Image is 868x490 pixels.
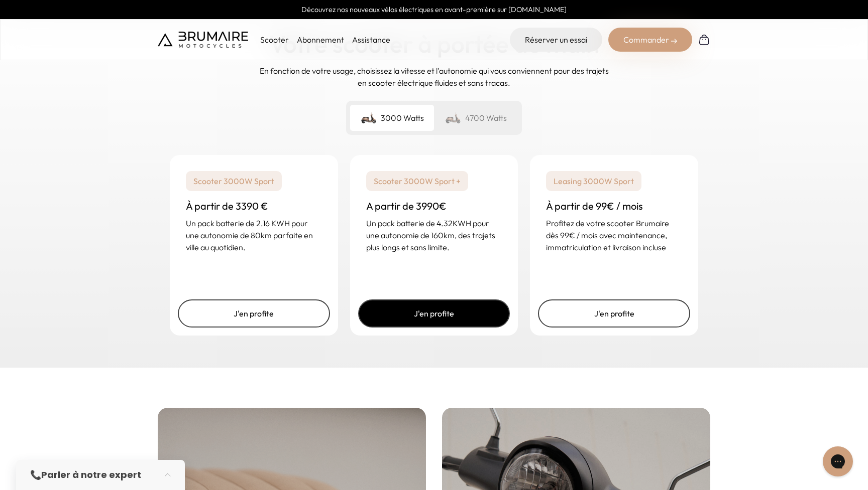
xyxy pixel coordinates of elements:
[434,105,518,131] div: 4700 Watts
[258,65,610,89] p: En fonction de votre usage, choisissez la vitesse et l'autonomie qui vous conviennent pour des tr...
[352,35,390,45] a: Assistance
[608,28,692,52] div: Commander
[186,171,282,191] p: Scooter 3000W Sport
[671,38,677,44] img: right-arrow-2.png
[510,28,602,52] a: Réserver un essai
[366,199,502,213] h3: A partir de 3990€
[366,171,468,191] p: Scooter 3000W Sport +
[546,199,682,213] h3: À partir de 99€ / mois
[158,32,248,48] img: Brumaire Motocycles
[546,171,641,191] p: Leasing 3000W Sport
[297,35,344,45] a: Abonnement
[546,217,682,253] p: Profitez de votre scooter Brumaire dès 99€ / mois avec maintenance, immatriculation et livraison ...
[186,217,322,253] p: Un pack batterie de 2.16 KWH pour une autonomie de 80km parfaite en ville au quotidien.
[358,299,510,328] a: J'en profite
[178,299,330,328] a: J'en profite
[366,217,502,253] p: Un pack batterie de 4.32KWH pour une autonomie de 160km, des trajets plus longs et sans limite.
[260,34,289,46] p: Scooter
[350,105,434,131] div: 3000 Watts
[186,199,322,213] h3: À partir de 3390 €
[698,34,710,46] img: Panier
[538,299,690,328] a: J'en profite
[818,443,858,480] iframe: Gorgias live chat messenger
